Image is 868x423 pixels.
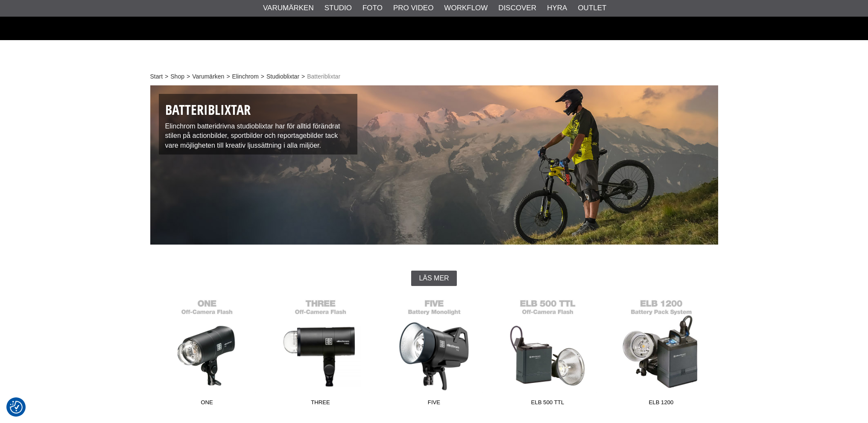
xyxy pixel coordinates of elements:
a: Studioblixtar [266,72,299,81]
a: ELB 500 TTL [491,295,605,410]
button: Samtyckesinställningar [10,400,23,415]
span: > [165,72,168,81]
a: Hyra [547,3,567,14]
span: ONE [150,398,264,410]
span: > [261,72,264,81]
a: Outlet [578,3,606,14]
span: FIVE [377,398,491,410]
a: Workflow [444,3,488,14]
a: Pro Video [393,3,433,14]
a: FIVE [377,295,491,410]
a: Start [150,72,163,81]
img: Revisit consent button [10,401,23,414]
span: Batteriblixtar [307,72,340,81]
a: Varumärken [192,72,224,81]
a: ONE [150,295,264,410]
span: ELB 500 TTL [491,398,605,410]
span: THREE [264,398,377,410]
span: Läs mer [419,274,449,282]
a: Shop [170,72,184,81]
img: Batteriblixtar Elinchrom [150,85,718,245]
span: ELB 1200 [605,398,718,410]
a: THREE [264,295,377,410]
div: Elinchrom batteridrivna studioblixtar har för alltid förändrat stilen på actionbilder, sportbilde... [159,94,358,155]
a: ELB 1200 [605,295,718,410]
span: > [187,72,190,81]
span: > [226,72,230,81]
h2: Batteridrivna studioblixtar - Alltid redo för äventyr överallt [150,250,718,262]
h1: Batteriblixtar [165,100,351,120]
a: Varumärken [263,3,314,14]
a: Discover [498,3,536,14]
span: > [301,72,305,81]
a: Studio [324,3,352,14]
a: Foto [362,3,383,14]
a: Elinchrom [232,72,259,81]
